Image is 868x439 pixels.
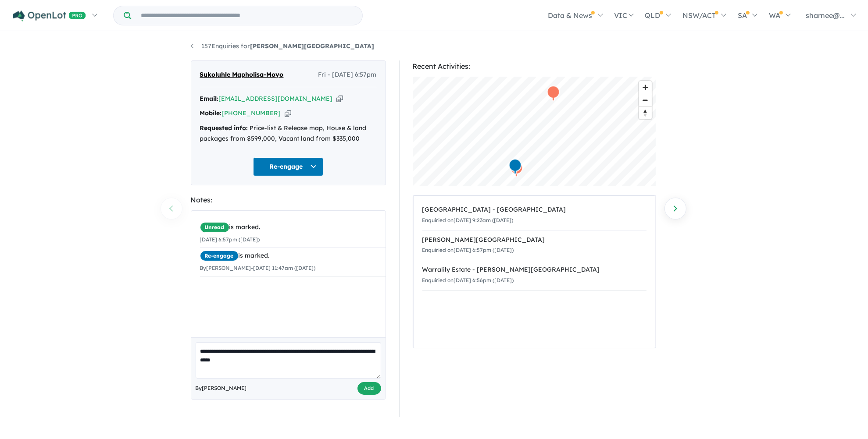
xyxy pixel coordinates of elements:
[200,265,316,271] small: By [PERSON_NAME] - [DATE] 11:47am ([DATE])
[200,70,284,80] span: Sukoluhle Mapholisa-Moyo
[413,77,656,186] canvas: Map
[200,123,377,144] div: Price-list & Release map, House & land packages from $599,000, Vacant land from $335,000
[639,94,652,106] span: Zoom out
[191,42,375,50] a: 157Enquiries for[PERSON_NAME][GEOGRAPHIC_DATA]
[422,217,514,223] small: Enquiried on [DATE] 9:23am ([DATE])
[200,124,248,132] strong: Requested info:
[422,205,647,215] div: [GEOGRAPHIC_DATA] - [GEOGRAPHIC_DATA]
[806,11,845,20] span: sharnee@...
[253,157,323,176] button: Re-engage
[547,85,560,102] div: Map marker
[196,384,247,393] span: By [PERSON_NAME]
[422,235,647,245] div: [PERSON_NAME][GEOGRAPHIC_DATA]
[13,11,86,21] img: Openlot PRO Logo White
[200,109,222,117] strong: Mobile:
[357,382,381,395] button: Add
[133,6,361,25] input: Try estate name, suburb, builder or developer
[200,222,386,233] div: is marked.
[422,230,647,261] a: [PERSON_NAME][GEOGRAPHIC_DATA]Enquiried on[DATE] 6:57pm ([DATE])
[422,265,647,275] div: Warralily Estate - [PERSON_NAME][GEOGRAPHIC_DATA]
[191,194,386,206] div: Notes:
[200,251,239,261] span: Re-engage
[200,236,260,243] small: [DATE] 6:57pm ([DATE])
[422,247,514,253] small: Enquiried on [DATE] 6:57pm ([DATE])
[422,277,514,283] small: Enquiried on [DATE] 6:56pm ([DATE])
[422,260,647,290] a: Warralily Estate - [PERSON_NAME][GEOGRAPHIC_DATA]Enquiried on[DATE] 6:56pm ([DATE])
[510,161,523,177] div: Map marker
[191,41,678,52] nav: breadcrumb
[413,60,656,72] div: Recent Activities:
[285,109,291,118] button: Copy
[422,200,647,230] a: [GEOGRAPHIC_DATA] - [GEOGRAPHIC_DATA]Enquiried on[DATE] 9:23am ([DATE])
[222,109,281,117] a: [PHONE_NUMBER]
[336,94,343,103] button: Copy
[508,159,522,175] div: Map marker
[250,42,375,50] strong: [PERSON_NAME][GEOGRAPHIC_DATA]
[639,81,652,94] button: Zoom in
[639,94,652,106] button: Zoom out
[200,95,219,103] strong: Email:
[200,251,386,261] div: is marked.
[200,222,229,233] span: Unread
[639,106,652,119] button: Reset bearing to north
[219,95,333,103] a: [EMAIL_ADDRESS][DOMAIN_NAME]
[318,70,377,80] span: Fri - [DATE] 6:57pm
